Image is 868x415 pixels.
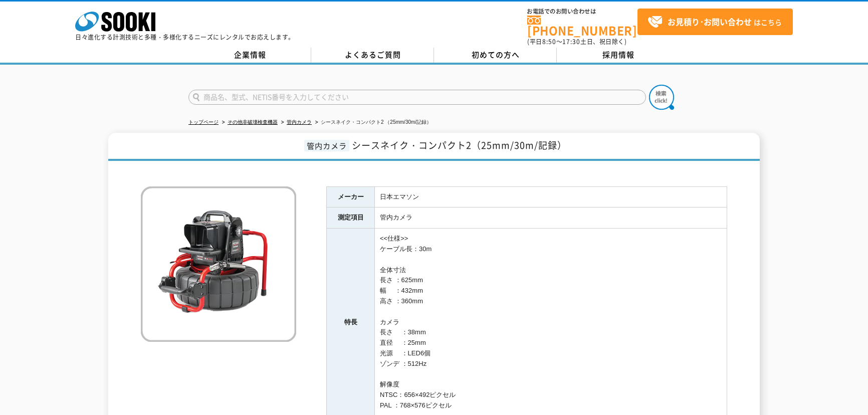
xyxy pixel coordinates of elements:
[527,16,637,36] a: [PHONE_NUMBER]
[647,15,782,30] span: はこちら
[472,49,520,60] span: 初めての方へ
[557,48,680,63] a: 採用情報
[327,186,375,207] th: メーカー
[375,186,727,207] td: 日本エマソン
[313,117,431,128] li: シースネイク・コンパクト2 （25mm/30m/記録）
[188,119,219,125] a: トップページ
[75,34,295,40] p: 日々進化する計測技術と多種・多様化するニーズにレンタルでお応えします。
[434,48,557,63] a: 初めての方へ
[188,48,311,63] a: 企業情報
[527,9,637,15] span: お電話でのお問い合わせは
[562,37,580,46] span: 17:30
[668,16,752,28] strong: お見積り･お問い合わせ
[375,207,727,229] td: 管内カメラ
[188,90,646,105] input: 商品名、型式、NETIS番号を入力してください
[287,119,312,125] a: 管内カメラ
[649,85,674,110] img: btn_search.png
[527,37,626,46] span: (平日 ～ 土日、祝日除く)
[304,140,349,151] span: 管内カメラ
[228,119,278,125] a: その他非破壊検査機器
[141,186,296,342] img: シースネイク・コンパクト2 （25mm/30m/記録）
[311,48,434,63] a: よくあるご質問
[637,9,793,35] a: お見積り･お問い合わせはこちら
[542,37,556,46] span: 8:50
[327,207,375,229] th: 測定項目
[352,138,567,152] span: シースネイク・コンパクト2（25mm/30m/記録）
